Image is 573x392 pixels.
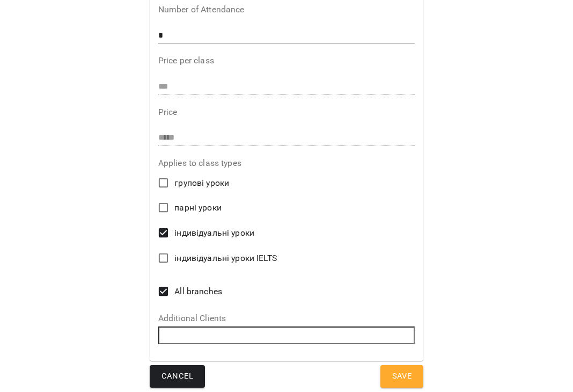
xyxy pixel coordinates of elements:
label: Number of Attendance [158,5,415,14]
span: індивідуальні уроки [174,227,254,239]
span: Save [392,369,412,383]
span: групові уроки [174,177,229,190]
span: парні уроки [174,201,222,214]
label: Price [158,108,415,117]
label: Price per class [158,56,415,65]
button: Cancel [150,365,205,388]
label: Additional Clients [158,314,415,323]
span: All branches [174,285,222,298]
label: Applies to class types [158,159,415,168]
button: Save [380,365,424,388]
span: Cancel [161,369,194,383]
span: індивідуальні уроки IELTS [174,252,277,265]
